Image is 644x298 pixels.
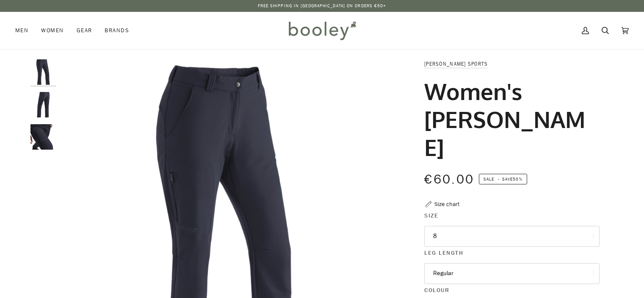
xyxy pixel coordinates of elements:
img: Booley [285,18,359,43]
span: Brands [105,26,129,35]
img: Maier Sports Women's Helga Pants Night Sky - Booley Galway [30,124,56,150]
a: Gear [70,12,99,49]
div: Size chart [434,200,459,209]
a: Women [35,12,70,49]
img: Maier Sports Women's Helga Pants Night Sky - Booley Galway [30,59,56,85]
span: Save [479,174,527,185]
button: 8 [424,226,600,247]
p: Free Shipping in [GEOGRAPHIC_DATA] on Orders €50+ [258,3,387,9]
img: Maier Sports Women's Helga Pants Night Sky - Booley Galway [30,92,56,117]
span: Women [41,26,64,35]
span: 50% [513,176,522,182]
span: Leg Length [424,248,463,257]
span: €60.00 [424,171,474,188]
a: [PERSON_NAME] Sports [424,60,488,67]
button: Regular [424,263,600,284]
a: Brands [98,12,135,49]
a: Men [15,12,35,49]
span: Gear [77,26,92,35]
span: Colour [424,286,449,295]
em: • [495,176,502,182]
h1: Women's [PERSON_NAME] [424,77,593,161]
span: Size [424,211,438,220]
span: Sale [484,176,494,182]
span: Men [15,26,28,35]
